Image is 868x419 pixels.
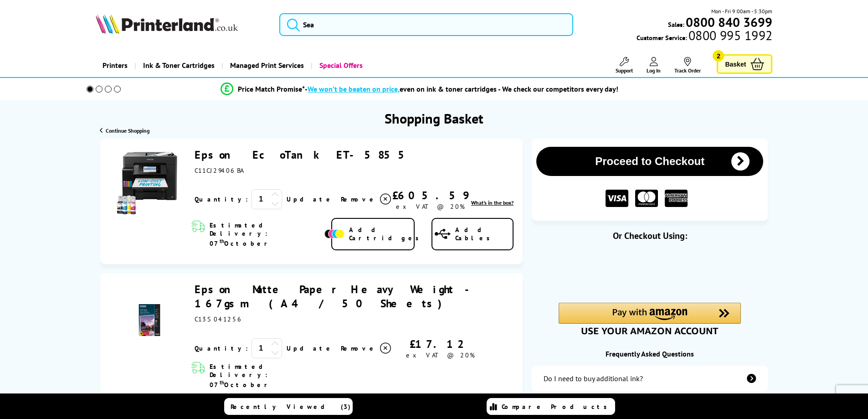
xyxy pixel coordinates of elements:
[210,221,322,248] span: Estimated Delivery: 07 October
[287,344,334,352] a: Update
[532,349,768,358] div: Frequently Asked Questions
[324,229,344,238] img: Add Cartridges
[341,344,377,352] span: Remove
[471,199,514,206] span: What's in the box?
[341,195,377,203] span: Remove
[106,127,149,134] span: Continue Shopping
[341,192,392,206] a: Delete item from your basket
[674,57,701,74] a: Track Order
[385,109,483,127] h1: Shopping Basket
[221,54,311,77] a: Managed Print Services
[713,50,724,62] span: 2
[637,31,772,42] span: Customer Service:
[238,84,305,93] span: Price Match Promise*
[559,303,741,335] div: Amazon Pay - Use your Amazon account
[195,315,244,323] span: C13S041256
[287,195,334,203] a: Update
[635,190,658,207] img: MASTER CARD
[616,67,633,74] span: Support
[349,226,424,242] span: Add Cartridges
[392,337,488,351] div: £17.12
[455,226,513,242] span: Add Cables
[532,230,768,242] div: Or Checkout Using:
[96,14,268,36] a: Printerland Logo
[471,199,514,206] a: lnk_inthebox
[100,127,149,134] a: Continue Shopping
[231,403,351,411] span: Recently Viewed (3)
[279,13,573,36] input: Sea
[647,67,661,74] span: Log In
[220,379,224,386] sup: th
[725,58,746,70] span: Basket
[115,148,184,216] img: Epson EcoTank ET-5855
[341,341,392,355] a: Delete item from your basket
[96,14,238,34] img: Printerland Logo
[684,18,772,26] a: 0800 840 3699
[195,282,478,310] a: Epson Matte Paper Heavy Weight - 167gsm (A4 / 50 Sheets)
[487,398,615,415] a: Compare Products
[406,351,475,359] span: ex VAT @ 20%
[606,190,628,207] img: VISA
[647,57,661,74] a: Log In
[559,256,741,287] iframe: PayPal
[210,362,322,389] span: Estimated Delivery: 07 October
[308,84,400,93] span: We won’t be beaten on price,
[311,54,370,77] a: Special Offers
[74,81,765,97] li: modal_Promise
[224,398,353,415] a: Recently Viewed (3)
[134,54,221,77] a: Ink & Toner Cartridges
[686,14,772,31] b: 0800 840 3699
[195,344,248,352] span: Quantity:
[665,190,688,207] img: American Express
[134,304,165,336] img: Epson Matte Paper Heavy Weight - 167gsm (A4 / 50 Sheets)
[502,403,612,411] span: Compare Products
[220,238,224,244] sup: th
[532,366,768,391] a: additional-ink
[687,31,772,40] span: 0800 995 1992
[143,54,215,77] span: Ink & Toner Cartridges
[536,147,763,176] button: Proceed to Checkout
[396,202,465,211] span: ex VAT @ 20%
[195,148,412,162] a: Epson EcoTank ET-5855
[544,374,643,383] div: Do I need to buy additional ink?
[96,54,134,77] a: Printers
[616,57,633,74] a: Support
[195,195,248,203] span: Quantity:
[668,20,684,29] span: Sales:
[195,166,243,175] span: C11CJ29406BA
[392,188,468,202] div: £605.59
[711,7,772,16] span: Mon - Fri 9:00am - 5:30pm
[305,84,618,93] div: - even on ink & toner cartridges - We check our competitors every day!
[717,54,772,74] a: Basket 2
